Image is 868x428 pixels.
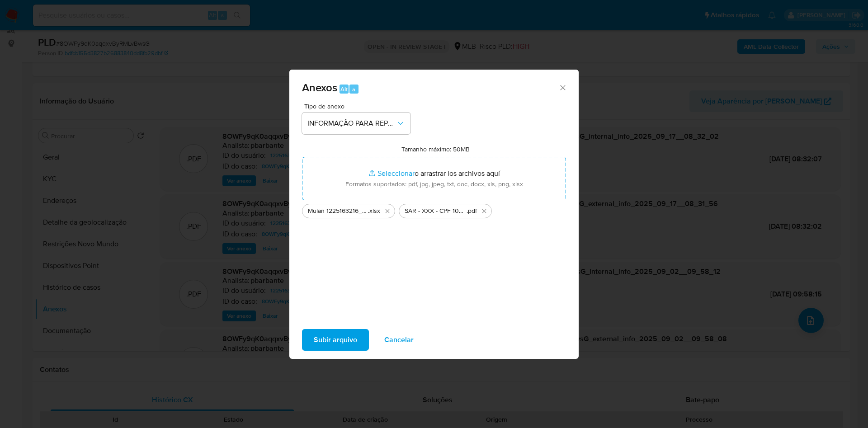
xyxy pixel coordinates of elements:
span: Alt [340,85,348,94]
span: Tipo de anexo [304,103,413,109]
span: Cancelar [384,330,414,350]
span: .pdf [467,207,477,216]
span: .xlsx [368,207,380,216]
span: Subir arquivo [314,330,357,350]
button: Eliminar Mulan 1225163216_2025_09_16_12_28_20.xlsx [382,206,393,216]
button: Subir arquivo [302,329,369,351]
span: Mulan 1225163216_2025_09_16_12_28_20 [308,207,368,216]
span: Anexos [302,80,337,95]
span: SAR - XXX - CPF 10552991147 - [PERSON_NAME] [405,207,467,216]
ul: Archivos seleccionados [302,200,566,218]
button: INFORMAÇÃO PARA REPORTE - COAF [302,113,410,134]
span: INFORMAÇÃO PARA REPORTE - COAF [307,119,396,128]
button: Cancelar [373,329,425,351]
button: Cerrar [558,83,566,91]
label: Tamanho máximo: 50MB [401,145,470,153]
span: a [352,85,355,94]
button: Eliminar SAR - XXX - CPF 10552991147 - RAYSSA PAULINO SOARES DUTRA.pdf [479,206,490,216]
